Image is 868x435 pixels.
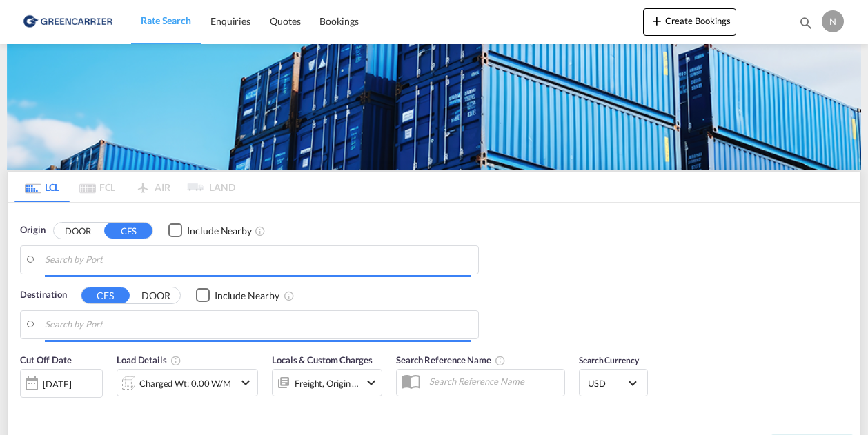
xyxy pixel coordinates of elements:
[295,374,359,393] div: Freight Origin Destination
[20,288,67,302] span: Destination
[21,6,114,37] img: b0b18ec08afe11efb1d4932555f5f09d.png
[210,15,250,27] span: Enquiries
[170,355,181,366] md-icon: Chargeable Weight
[284,290,295,301] md-icon: Unchecked: Ignores neighbouring ports when fetching rates.Checked : Includes neighbouring ports w...
[495,355,506,366] md-icon: Your search will be saved by the below given name
[20,354,72,365] span: Cut Off Date
[579,355,639,365] span: Search Currency
[7,44,861,170] img: GreenCarrierFCL_LCL.png
[117,369,258,396] div: Charged Wt: 0.00 W/Micon-chevron-down
[139,374,231,393] div: Charged Wt: 0.00 W/M
[586,373,640,393] md-select: Select Currency: $ USDUnited States Dollar
[45,314,471,335] input: Search by Port
[117,354,181,365] span: Load Details
[272,354,373,365] span: Locals & Custom Charges
[363,374,379,391] md-icon: icon-chevron-down
[237,374,254,391] md-icon: icon-chevron-down
[822,10,844,32] div: N
[54,223,102,239] button: DOOR
[104,223,152,239] button: CFS
[588,377,627,390] span: USD
[132,287,180,303] button: DOOR
[43,378,71,390] div: [DATE]
[422,371,564,392] input: Search Reference Name
[272,369,382,396] div: Freight Origin Destinationicon-chevron-down
[798,15,813,36] div: icon-magnify
[20,369,103,398] div: [DATE]
[45,250,471,270] input: Search by Port
[14,172,235,202] md-pagination-wrapper: Use the left and right arrow keys to navigate between tabs
[649,12,665,29] md-icon: icon-plus 400-fg
[187,224,252,238] div: Include Nearby
[396,354,506,365] span: Search Reference Name
[20,223,45,237] span: Origin
[798,15,813,30] md-icon: icon-magnify
[20,396,30,415] md-datepicker: Select
[215,289,279,303] div: Include Nearby
[270,15,300,27] span: Quotes
[643,8,736,36] button: icon-plus 400-fgCreate Bookings
[81,287,130,303] button: CFS
[196,288,279,303] md-checkbox: Checkbox No Ink
[319,15,358,27] span: Bookings
[14,172,70,202] md-tab-item: LCL
[168,223,252,238] md-checkbox: Checkbox No Ink
[141,14,191,26] span: Rate Search
[255,225,266,236] md-icon: Unchecked: Ignores neighbouring ports when fetching rates.Checked : Includes neighbouring ports w...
